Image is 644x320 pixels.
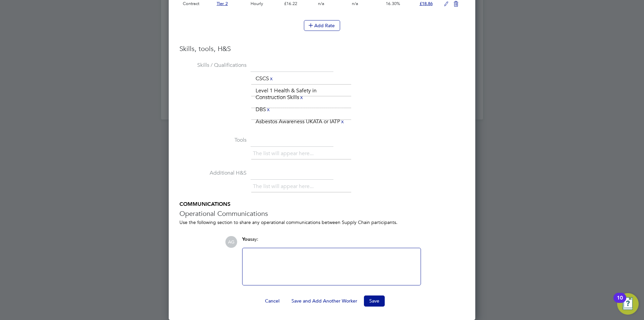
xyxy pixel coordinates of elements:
a: x [299,93,304,102]
label: Skills / Qualifications [179,62,247,69]
h3: Skills, tools, H&S [179,44,465,53]
h5: COMMUNICATIONS [179,201,465,208]
span: n/a [318,1,324,6]
span: 16.30% [386,1,400,6]
div: Use the following section to share any operational communications between Supply Chain participants. [179,219,465,225]
span: n/a [352,1,358,6]
li: The list will appear here... [253,182,316,191]
a: x [266,105,271,114]
span: You [242,236,250,242]
li: Level 1 Health & Safety in Construction Skills [253,86,350,102]
li: Asbestos Awareness UKATA or IATP [253,117,347,126]
button: Save [364,295,385,306]
span: £18.86 [420,1,433,6]
a: x [269,74,274,83]
span: AG [225,236,237,248]
li: CSCS [253,74,276,83]
button: Save and Add Another Worker [286,295,363,306]
li: The list will appear here... [253,149,316,158]
div: say: [242,236,421,248]
button: Open Resource Center, 10 new notifications [617,293,639,315]
div: 10 [617,298,623,307]
h3: Operational Communications [179,209,465,218]
button: Add Rate [304,20,340,31]
a: x [340,117,345,126]
label: Additional H&S [179,170,247,177]
label: Tools [179,137,247,144]
button: Cancel [260,295,285,306]
span: Tier 2 [217,1,228,6]
li: DBS [253,105,273,114]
